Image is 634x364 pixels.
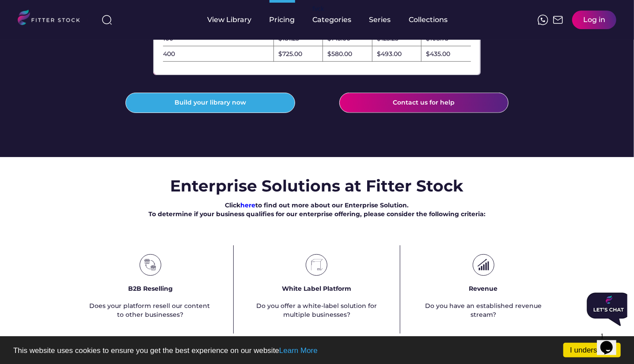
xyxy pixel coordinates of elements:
[4,4,48,37] img: Chat attention grabber
[553,15,563,25] img: Frame%2051.svg
[278,50,302,59] div: $725.00
[327,50,352,59] div: $580.00
[18,10,87,28] img: LOGO.svg
[377,50,402,59] div: $493.00
[538,15,548,25] img: meteor-icons_whatsapp%20%281%29.svg
[128,285,173,293] div: B2B Reselling
[583,289,627,330] iframe: chat widget
[469,285,498,293] div: Revenue
[339,93,509,113] button: Contact us for help
[171,175,464,197] h3: Enterprise Solutions at Fitter Stock
[125,93,295,113] button: Build your library now
[148,201,486,218] div: Click to find out more about our Enterprise Solution. To determine if your business qualifies for...
[102,15,112,25] img: search-normal%203.svg
[597,329,625,355] iframe: chat widget
[241,201,256,209] a: here
[13,347,621,354] p: This website uses cookies to ensure you get the best experience on our website
[426,50,450,59] div: $435.00
[563,343,621,357] a: I understand!
[89,302,212,319] div: Does your platform resell our content to other businesses?
[369,15,391,25] div: Series
[583,15,605,25] div: Log in
[163,50,273,59] div: 400
[313,4,324,13] div: fvck
[279,346,318,355] a: Learn More
[282,285,351,293] div: White Label Platform
[313,15,352,25] div: Categories
[251,302,383,319] div: Do you offer a white-label solution for multiple businesses?
[208,15,252,25] div: View Library
[417,302,550,319] div: Do you have an established revenue stream?
[270,15,295,25] div: Pricing
[409,15,448,25] div: Collections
